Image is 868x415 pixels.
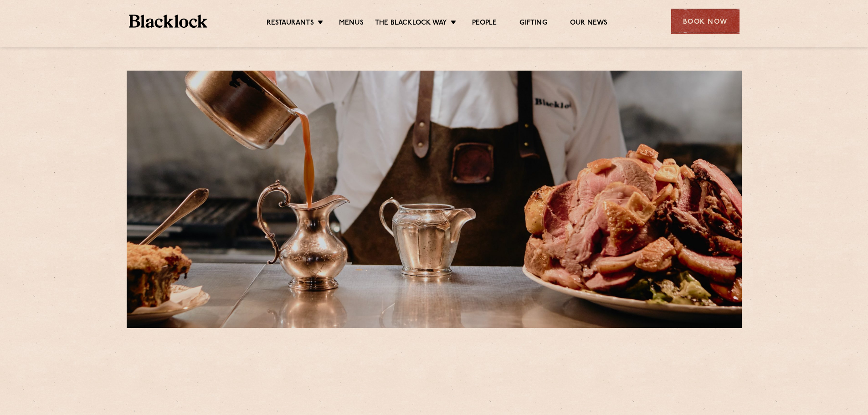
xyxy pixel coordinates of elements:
a: People [472,19,497,29]
a: Restaurants [267,19,314,29]
a: Gifting [519,19,547,29]
a: Menus [339,19,364,29]
img: BL_Textured_Logo-footer-cropped.svg [129,15,208,28]
div: Book Now [671,9,740,34]
a: The Blacklock Way [375,19,447,29]
a: Our News [570,19,608,29]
